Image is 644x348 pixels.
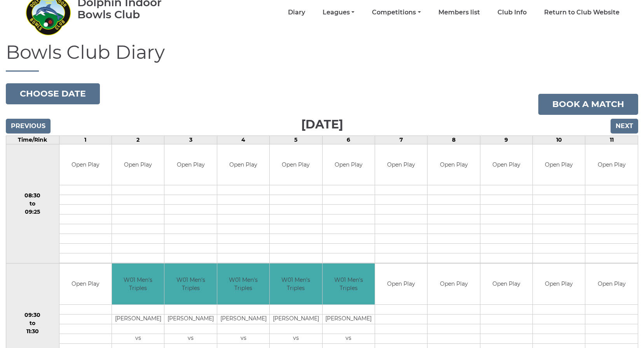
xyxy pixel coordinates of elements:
[533,135,585,144] td: 10
[428,144,480,185] td: Open Play
[112,135,164,144] td: 2
[585,264,638,304] td: Open Play
[375,264,427,304] td: Open Play
[6,83,100,104] button: Choose date
[270,264,322,304] td: W01 Men's Triples
[480,264,532,304] td: Open Play
[533,144,585,185] td: Open Play
[270,334,322,343] td: vs
[270,144,322,185] td: Open Play
[217,135,269,144] td: 4
[112,144,164,185] td: Open Play
[372,8,421,17] a: Competitions
[270,135,322,144] td: 5
[6,135,59,144] td: Time/Rink
[164,144,216,185] td: Open Play
[323,264,375,304] td: W01 Men's Triples
[59,264,112,304] td: Open Play
[6,119,51,134] input: Previous
[533,264,585,304] td: Open Play
[112,334,164,343] td: vs
[288,8,305,17] a: Diary
[323,8,354,17] a: Leagues
[6,42,638,72] h1: Bowls Club Diary
[217,334,269,343] td: vs
[112,264,164,304] td: W01 Men's Triples
[217,314,269,324] td: [PERSON_NAME]
[217,264,269,304] td: W01 Men's Triples
[217,144,269,185] td: Open Play
[480,144,532,185] td: Open Play
[438,8,480,17] a: Members list
[323,334,375,343] td: vs
[59,144,112,185] td: Open Play
[270,314,322,324] td: [PERSON_NAME]
[480,135,532,144] td: 9
[497,8,527,17] a: Club Info
[538,94,638,115] a: Book a match
[428,264,480,304] td: Open Play
[323,144,375,185] td: Open Play
[6,144,59,264] td: 08:30 to 09:25
[611,119,638,134] input: Next
[164,314,216,324] td: [PERSON_NAME]
[323,314,375,324] td: [PERSON_NAME]
[59,135,112,144] td: 1
[428,135,480,144] td: 8
[585,144,638,185] td: Open Play
[164,264,216,304] td: W01 Men's Triples
[375,144,427,185] td: Open Play
[375,135,427,144] td: 7
[544,8,620,17] a: Return to Club Website
[585,135,638,144] td: 11
[164,334,216,343] td: vs
[112,314,164,324] td: [PERSON_NAME]
[164,135,217,144] td: 3
[322,135,375,144] td: 6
